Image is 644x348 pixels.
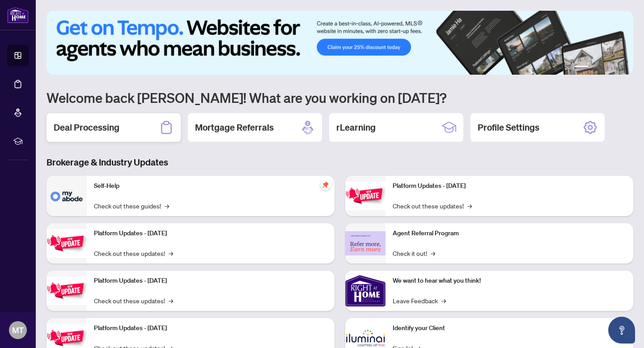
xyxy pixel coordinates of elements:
[441,296,446,306] span: →
[614,66,617,69] button: 5
[467,201,472,211] span: →
[94,323,327,333] p: Platform Updates - [DATE]
[599,66,603,69] button: 3
[94,276,327,286] p: Platform Updates - [DATE]
[345,182,386,210] img: Platform Updates - June 23, 2025
[54,121,119,134] h2: Deal Processing
[393,296,446,306] a: Leave Feedback→
[393,248,435,258] a: Check it out!→
[608,317,635,344] button: Open asap
[431,248,435,258] span: →
[478,121,539,134] h2: Profile Settings
[393,323,626,333] p: Identify your Client
[393,181,626,191] p: Platform Updates - [DATE]
[94,296,173,306] a: Check out these updates!→
[94,248,173,258] a: Check out these updates!→
[94,229,327,238] p: Platform Updates - [DATE]
[606,66,610,69] button: 4
[574,66,589,69] button: 1
[94,201,169,211] a: Check out these guides!→
[320,179,331,190] span: pushpin
[393,276,626,286] p: We want to hear what you think!
[12,324,24,336] span: MT
[195,121,274,134] h2: Mortgage Referrals
[592,66,596,69] button: 2
[7,7,29,23] img: logo
[169,296,173,306] span: →
[47,276,87,305] img: Platform Updates - July 21, 2025
[47,176,87,216] img: Self-Help
[345,271,386,311] img: We want to hear what you think!
[621,66,624,69] button: 6
[393,229,626,238] p: Agent Referral Program
[165,201,169,211] span: →
[47,156,633,169] h3: Brokerage & Industry Updates
[94,181,327,191] p: Self-Help
[47,229,87,257] img: Platform Updates - September 16, 2025
[336,121,376,134] h2: rLearning
[47,89,633,106] h1: Welcome back [PERSON_NAME]! What are you working on [DATE]?
[169,248,173,258] span: →
[393,201,472,211] a: Check out these updates!→
[47,11,633,75] img: Slide 0
[345,231,386,256] img: Agent Referral Program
